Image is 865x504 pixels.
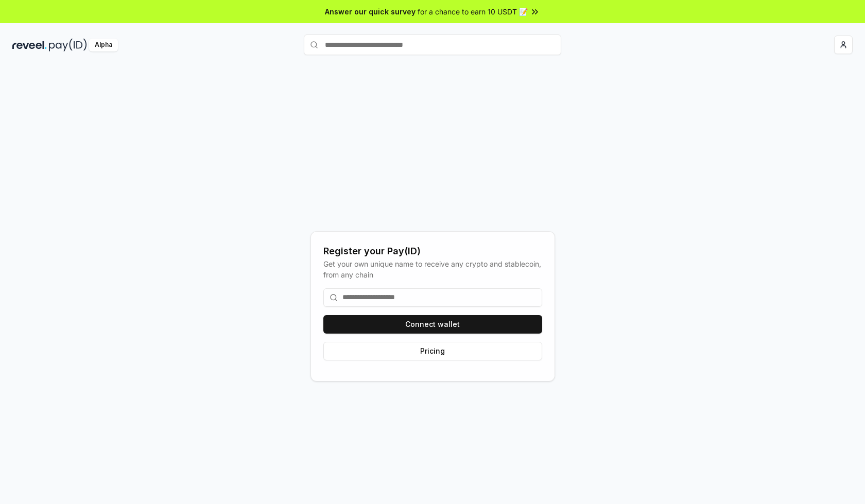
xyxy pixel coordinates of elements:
[323,315,542,334] button: Connect wallet
[323,342,542,360] button: Pricing
[49,39,87,51] img: pay_id
[325,6,416,17] span: Answer our quick survey
[89,39,118,51] div: Alpha
[418,6,528,17] span: for a chance to earn 10 USDT 📝
[323,244,542,258] div: Register your Pay(ID)
[323,258,542,280] div: Get your own unique name to receive any crypto and stablecoin, from any chain
[12,39,47,51] img: reveel_dark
